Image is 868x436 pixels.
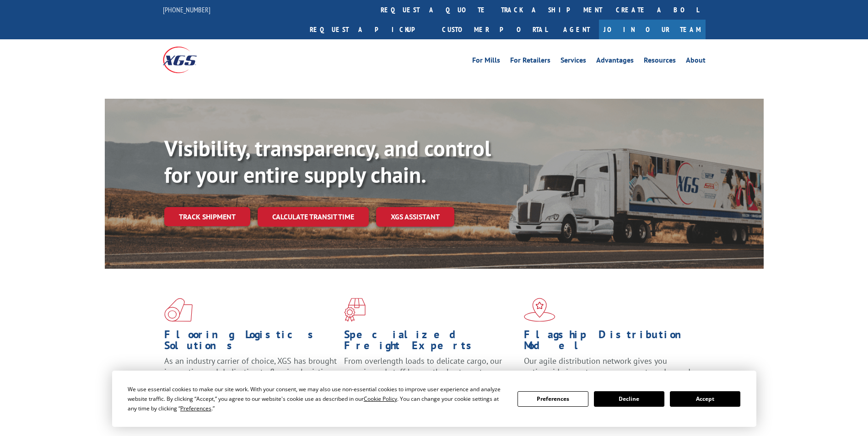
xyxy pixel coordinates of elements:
a: Agent [554,20,599,39]
p: From overlength loads to delicate cargo, our experienced staff knows the best way to move your fr... [344,356,517,396]
a: Calculate transit time [258,207,369,227]
a: Advantages [596,57,634,67]
h1: Specialized Freight Experts [344,329,517,356]
img: xgs-icon-focused-on-flooring-red [344,298,366,322]
h1: Flooring Logistics Solutions [164,329,337,356]
b: Visibility, transparency, and control for your entire supply chain. [164,134,491,189]
button: Preferences [518,391,588,407]
span: Cookie Policy [364,395,397,403]
a: Join Our Team [599,20,706,39]
a: XGS ASSISTANT [376,207,454,227]
span: Our agile distribution network gives you nationwide inventory management on demand. [524,356,692,377]
img: xgs-icon-flagship-distribution-model-red [524,298,555,322]
div: Cookie Consent Prompt [112,371,756,427]
a: Services [561,57,586,67]
a: For Mills [472,57,500,67]
h1: Flagship Distribution Model [524,329,697,356]
img: xgs-icon-total-supply-chain-intelligence-red [164,298,193,322]
a: About [686,57,706,67]
button: Decline [594,391,664,407]
button: Accept [670,391,740,407]
a: Track shipment [164,207,250,226]
div: We use essential cookies to make our site work. With your consent, we may also use non-essential ... [128,384,507,413]
a: Resources [644,57,676,67]
span: As an industry carrier of choice, XGS has brought innovation and dedication to flooring logistics... [164,356,337,388]
span: Preferences [180,404,211,412]
a: Request a pickup [303,20,435,39]
a: For Retailers [510,57,550,67]
a: Customer Portal [435,20,554,39]
a: [PHONE_NUMBER] [163,5,210,14]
